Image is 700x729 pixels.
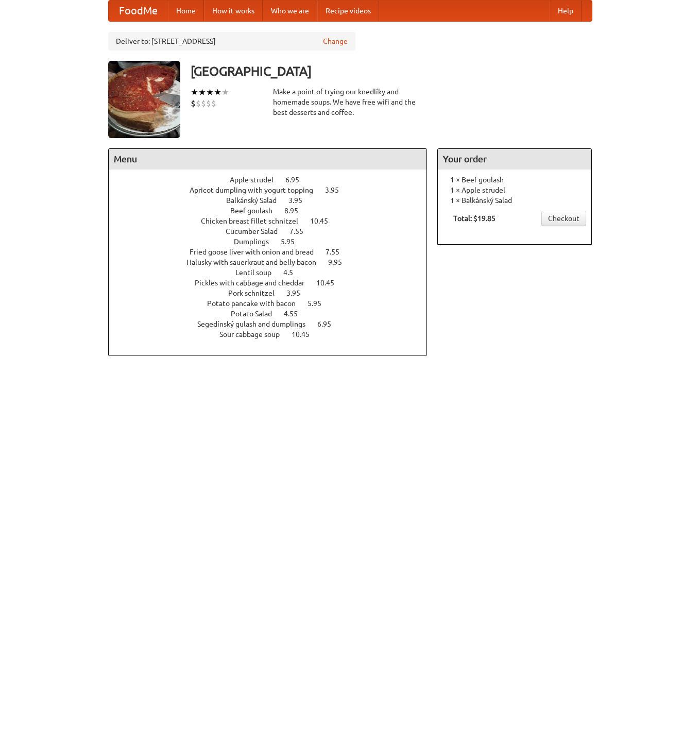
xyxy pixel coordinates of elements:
[284,310,308,318] span: 4.55
[226,196,287,205] span: Balkánský Salad
[201,98,206,109] li: $
[325,186,349,194] span: 3.95
[207,299,340,308] a: Potato pancake with bacon 5.95
[234,238,279,246] span: Dumplings
[186,258,327,266] span: Halusky with sauerkraut and belly bacon
[190,248,324,256] span: Fried goose liver with onion and bread
[206,98,211,109] li: $
[284,207,309,215] span: 8.95
[288,196,313,205] span: 3.95
[190,186,323,194] span: Apricot dumpling with yogurt topping
[207,299,306,308] span: Potato pancake with bacon
[235,268,282,277] span: Lentil soup
[190,248,358,256] a: Fried goose liver with onion and bread 7.55
[168,1,204,21] a: Home
[231,310,282,318] span: Potato Salad
[292,330,320,338] span: 10.45
[230,207,283,215] span: Beef goulash
[201,217,347,225] a: Chicken breast fillet schnitzel 10.45
[231,310,317,318] a: Potato Salad 4.55
[219,330,290,338] span: Sour cabbage soup
[191,98,196,109] li: $
[195,279,353,287] a: Pickles with cabbage and cheddar 10.45
[443,185,586,195] li: 1 × Apple strudel
[228,289,285,297] span: Pork schnitzel
[204,1,263,21] a: How it works
[438,149,591,169] h4: Your order
[211,98,216,109] li: $
[285,176,310,184] span: 6.95
[317,1,379,21] a: Recipe videos
[323,36,348,46] a: Change
[328,258,352,266] span: 9.95
[289,227,314,235] span: 7.55
[443,195,586,206] li: 1 × Balkánský Salad
[230,176,318,184] a: Apple strudel 6.95
[316,279,345,287] span: 10.45
[317,320,342,328] span: 6.95
[550,1,582,21] a: Help
[191,87,198,98] li: ★
[108,61,180,138] img: angular.jpg
[230,207,317,215] a: Beef goulash 8.95
[443,175,586,185] li: 1 × Beef goulash
[308,299,332,308] span: 5.95
[226,227,288,235] span: Cucumber Salad
[453,214,496,223] b: Total: $19.85
[109,149,427,169] h4: Menu
[283,268,303,277] span: 4.5
[263,1,317,21] a: Who we are
[108,32,355,50] div: Deliver to: [STREET_ADDRESS]
[326,248,350,256] span: 7.55
[191,61,592,81] h3: [GEOGRAPHIC_DATA]
[214,87,221,98] li: ★
[273,87,428,117] div: Make a point of trying our knedlíky and homemade soups. We have free wifi and the best desserts a...
[201,217,309,225] span: Chicken breast fillet schnitzel
[109,1,168,21] a: FoodMe
[310,217,338,225] span: 10.45
[186,258,361,266] a: Halusky with sauerkraut and belly bacon 9.95
[197,320,350,328] a: Segedínský gulash and dumplings 6.95
[286,289,311,297] span: 3.95
[196,98,201,109] li: $
[190,186,358,194] a: Apricot dumpling with yogurt topping 3.95
[195,279,315,287] span: Pickles with cabbage and cheddar
[206,87,214,98] li: ★
[221,87,229,98] li: ★
[230,176,284,184] span: Apple strudel
[198,87,206,98] li: ★
[197,320,316,328] span: Segedínský gulash and dumplings
[226,227,322,235] a: Cucumber Salad 7.55
[219,330,329,338] a: Sour cabbage soup 10.45
[226,196,321,205] a: Balkánský Salad 3.95
[228,289,319,297] a: Pork schnitzel 3.95
[541,211,586,226] a: Checkout
[235,268,312,277] a: Lentil soup 4.5
[281,238,305,246] span: 5.95
[234,238,314,246] a: Dumplings 5.95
